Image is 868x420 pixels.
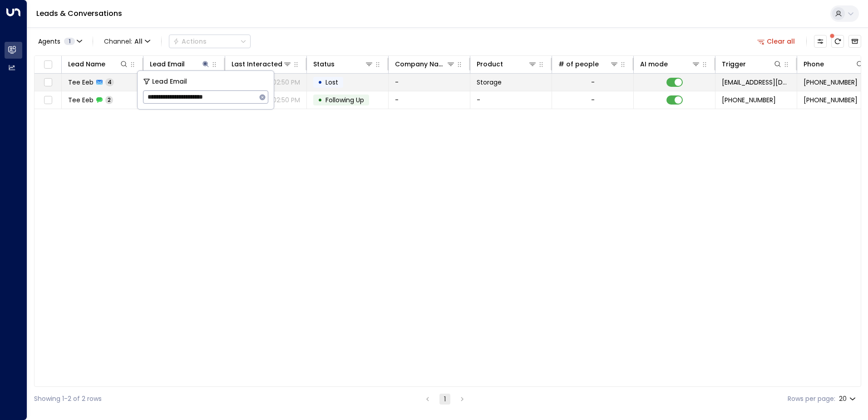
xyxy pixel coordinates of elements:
[68,95,94,105] span: Tee Eeb
[64,38,75,45] span: 1
[389,91,470,109] td: -
[152,76,187,87] span: Lead Email
[105,78,114,86] span: 4
[318,92,322,108] div: •
[169,35,251,48] button: Actions
[591,78,595,87] div: -
[804,59,864,70] div: Phone
[34,394,102,404] div: Showing 1-2 of 2 rows
[722,78,790,87] span: leads@space-station.co.uk
[831,35,844,48] span: There are new threads available. Refresh the grid to view the latest updates.
[477,59,503,70] div: Product
[477,59,537,70] div: Product
[325,95,364,105] span: Following Up
[814,35,827,48] button: Customize
[68,59,128,70] div: Lead Name
[105,96,113,104] span: 2
[439,394,450,405] button: page 1
[395,59,446,70] div: Company Name
[272,78,300,87] p: 02:50 PM
[754,35,799,48] button: Clear all
[848,35,861,48] button: Archived Leads
[318,75,322,90] div: •
[313,59,335,70] div: Status
[839,392,858,405] div: 20
[68,78,94,87] span: Tee Eeb
[722,59,782,70] div: Trigger
[100,35,154,48] span: Channel:
[804,59,824,70] div: Phone
[68,59,105,70] div: Lead Name
[150,59,185,70] div: Lead Email
[272,95,300,105] p: 02:50 PM
[34,35,85,48] button: Agents1
[477,78,502,87] span: Storage
[395,59,455,70] div: Company Name
[134,38,143,45] span: All
[591,95,595,105] div: -
[150,59,210,70] div: Lead Email
[558,59,619,70] div: # of people
[313,59,374,70] div: Status
[36,8,122,19] a: Leads & Conversations
[232,59,292,70] div: Last Interacted
[470,91,552,109] td: -
[804,78,858,87] span: +447577966977
[558,59,599,70] div: # of people
[422,393,468,405] nav: pagination navigation
[722,59,746,70] div: Trigger
[325,78,338,87] span: Lost
[100,35,154,48] button: Channel:All
[42,77,54,88] span: Toggle select row
[722,95,776,105] span: +447577966977
[232,59,282,70] div: Last Interacted
[640,59,700,70] div: AI mode
[788,394,835,404] label: Rows per page:
[640,59,668,70] div: AI mode
[389,74,470,91] td: -
[169,35,251,48] div: Button group with a nested menu
[42,95,54,106] span: Toggle select row
[42,59,54,70] span: Toggle select all
[804,95,858,105] span: +447577966977
[173,37,207,45] div: Actions
[38,38,60,45] span: Agents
